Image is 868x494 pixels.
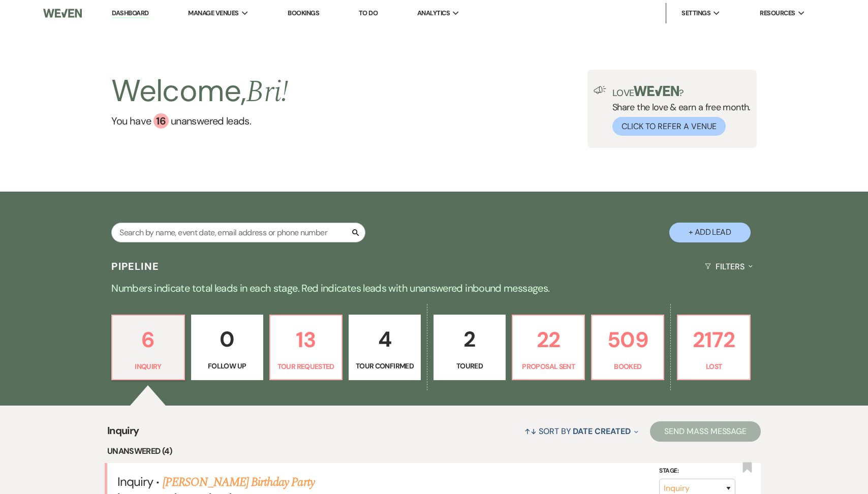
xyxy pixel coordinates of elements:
span: Inquiry [117,474,153,489]
label: Stage: [659,466,735,477]
a: 2172Lost [677,315,750,381]
a: Bookings [288,9,319,17]
span: Settings [681,8,710,18]
p: 4 [355,322,414,356]
p: 22 [519,323,578,357]
a: [PERSON_NAME] Birthday Party [163,473,315,491]
h3: Pipeline [111,259,159,273]
a: 509Booked [591,315,664,381]
p: Toured [440,360,499,372]
a: 4Tour Confirmed [349,315,421,381]
p: Tour Requested [276,361,335,372]
span: Resources [760,8,795,18]
img: loud-speaker-illustration.svg [594,86,606,94]
button: + Add Lead [669,223,751,242]
a: 2Toured [433,315,506,381]
a: 6Inquiry [111,315,184,381]
a: 13Tour Requested [269,315,343,381]
span: ↑↓ [524,426,537,437]
p: 509 [598,323,657,357]
button: Click to Refer a Venue [612,117,726,136]
a: To Do [359,9,378,17]
p: Numbers indicate total leads in each stage. Red indicates leads with unanswered inbound messages. [68,280,800,296]
span: Inquiry [107,423,139,445]
p: 6 [118,323,177,357]
a: 0Follow Up [191,315,263,381]
div: 16 [153,113,169,129]
button: Filters [701,253,756,280]
p: 13 [276,323,335,357]
a: Dashboard [112,9,148,18]
p: 2 [440,322,499,356]
p: 2172 [684,323,743,357]
p: Love ? [612,86,751,98]
h2: Welcome, [111,70,288,113]
a: 22Proposal Sent [512,315,585,381]
div: Share the love & earn a free month. [606,86,751,136]
p: Proposal Sent [519,361,578,372]
li: Unanswered (4) [107,445,761,458]
button: Sort By Date Created [520,418,642,445]
p: Inquiry [118,361,177,372]
p: Lost [684,361,743,372]
span: Bri ! [246,69,288,115]
img: Weven Logo [43,3,82,24]
input: Search by name, event date, email address or phone number [111,223,365,242]
img: weven-logo-green.svg [634,86,679,96]
span: Manage Venues [188,8,238,18]
p: 0 [198,322,257,356]
p: Booked [598,361,657,372]
span: Analytics [417,8,450,18]
p: Tour Confirmed [355,360,414,372]
a: You have 16 unanswered leads. [111,113,288,129]
p: Follow Up [198,360,257,372]
span: Date Created [573,426,630,437]
button: Send Mass Message [650,421,761,442]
